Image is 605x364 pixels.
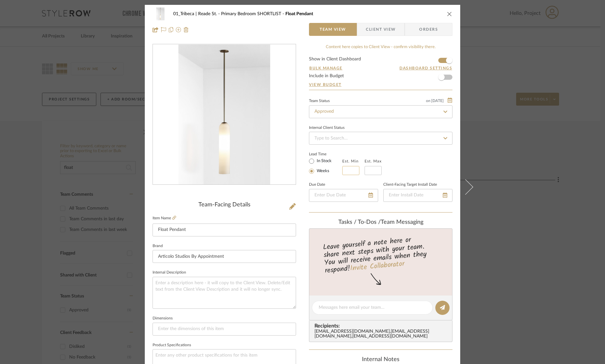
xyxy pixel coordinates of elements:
[309,132,452,145] input: Type to Search…
[153,250,296,263] input: Enter Brand
[309,219,452,226] div: team Messaging
[173,12,221,16] span: 01_Tribeca | Reade St.
[447,11,452,17] button: close
[315,158,332,164] label: In Stock
[314,323,450,329] span: Recipients:
[309,157,342,175] mat-radio-group: Select item type
[309,44,452,50] div: Content here copies to Client View - confirm visibility there.
[153,317,173,320] label: Dimensions
[314,329,450,339] div: [EMAIL_ADDRESS][DOMAIN_NAME] , [EMAIL_ADDRESS][DOMAIN_NAME] , [EMAIL_ADDRESS][DOMAIN_NAME]
[309,183,325,186] label: Due Date
[308,233,453,276] div: Leave yourself a note here or share next steps with your team. You will receive emails when they ...
[153,244,163,248] label: Brand
[153,344,191,347] label: Product Specifications
[153,7,168,20] img: 0de4fe18-f060-410d-9510-a32f62d1d6c4_48x40.jpg
[153,215,176,221] label: Item Name
[153,224,296,236] input: Enter Item Name
[309,99,330,103] div: Team Status
[366,23,396,36] span: Client View
[178,45,271,185] img: 0de4fe18-f060-410d-9510-a32f62d1d6c4_436x436.jpg
[350,258,405,275] a: Invite Collaborator
[342,159,359,163] label: Est. Min
[309,82,452,87] a: View Budget
[309,126,345,130] div: Internal Client Status
[399,65,452,71] button: Dashboard Settings
[383,189,452,202] input: Enter Install Date
[309,151,342,157] label: Lead Time
[383,183,437,186] label: Client-Facing Target Install Date
[430,99,444,103] span: [DATE]
[153,271,186,274] label: Internal Description
[309,356,452,363] div: Internal Notes
[309,189,378,202] input: Enter Due Date
[315,168,329,174] label: Weeks
[309,65,343,71] button: Bulk Manage
[309,105,452,118] input: Type to Search…
[338,219,381,225] span: Tasks / To-Dos /
[153,45,296,185] div: 0
[153,323,296,336] input: Enter the dimensions of this item
[153,202,296,209] div: Team-Facing Details
[426,99,430,103] span: on
[221,12,285,16] span: Primary Bedroom SHORTLIST
[285,12,313,16] span: Float Pendant
[412,23,445,36] span: Orders
[320,23,346,36] span: Team View
[184,27,189,32] img: Remove from project
[365,159,382,163] label: Est. Max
